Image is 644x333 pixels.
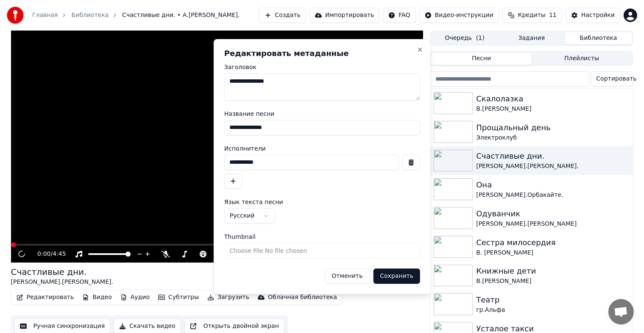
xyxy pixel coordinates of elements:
[224,234,255,240] span: Thumbnail
[224,50,420,57] h2: Редактировать метаданные
[224,146,420,151] label: Исполнители
[373,269,420,284] button: Сохранить
[324,269,370,284] button: Отменить
[224,64,420,70] label: Заголовок
[224,111,420,117] label: Название песни
[224,199,283,205] span: Язык текста песни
